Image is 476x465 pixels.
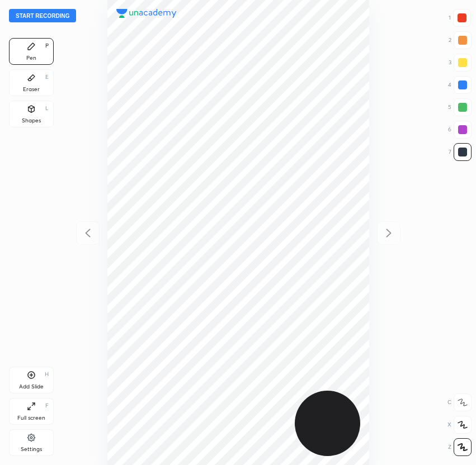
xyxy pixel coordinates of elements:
div: 6 [448,121,472,139]
div: Eraser [23,87,40,92]
img: logo.38c385cc.svg [116,9,177,18]
div: E [45,74,49,80]
div: Add Slide [19,384,44,390]
div: 2 [449,31,472,49]
div: C [447,393,472,411]
div: 5 [448,98,472,116]
div: 4 [448,76,472,94]
div: 1 [449,9,471,27]
div: Settings [21,447,42,452]
div: Shapes [22,118,41,124]
div: 7 [449,143,472,161]
div: L [45,106,49,111]
div: Pen [26,55,36,61]
div: H [45,372,49,377]
div: P [45,43,49,49]
button: Start recording [9,9,76,22]
div: Full screen [17,415,45,421]
div: F [45,403,49,409]
div: 3 [449,54,472,72]
div: Z [448,438,472,456]
div: X [447,416,472,434]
